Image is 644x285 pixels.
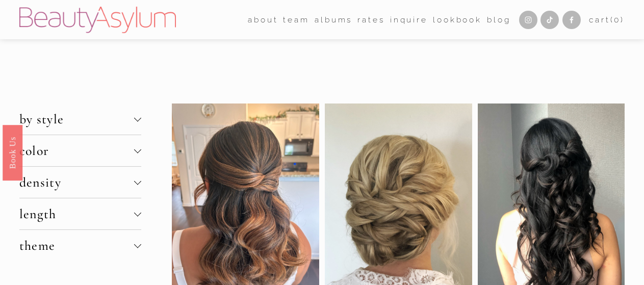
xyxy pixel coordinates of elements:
span: ( ) [610,15,625,24]
span: by style [19,111,134,127]
a: Facebook [562,11,581,29]
a: Instagram [519,11,537,29]
button: length [19,198,141,229]
span: about [248,13,278,27]
button: density [19,167,141,198]
button: by style [19,103,141,135]
button: theme [19,230,141,261]
a: Book Us [3,124,22,180]
span: density [19,174,134,190]
a: Rates [357,12,384,28]
img: Beauty Asylum | Bridal Hair &amp; Makeup Charlotte &amp; Atlanta [19,7,176,33]
a: TikTok [540,11,559,29]
a: albums [315,12,352,28]
a: folder dropdown [248,12,278,28]
span: theme [19,238,134,253]
a: Blog [487,12,510,28]
button: color [19,135,141,166]
span: team [283,13,309,27]
a: folder dropdown [283,12,309,28]
span: length [19,206,134,222]
span: 0 [614,15,621,24]
a: Cart(0) [589,13,625,27]
a: Inquire [390,12,428,28]
span: color [19,143,134,159]
a: Lookbook [433,12,482,28]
